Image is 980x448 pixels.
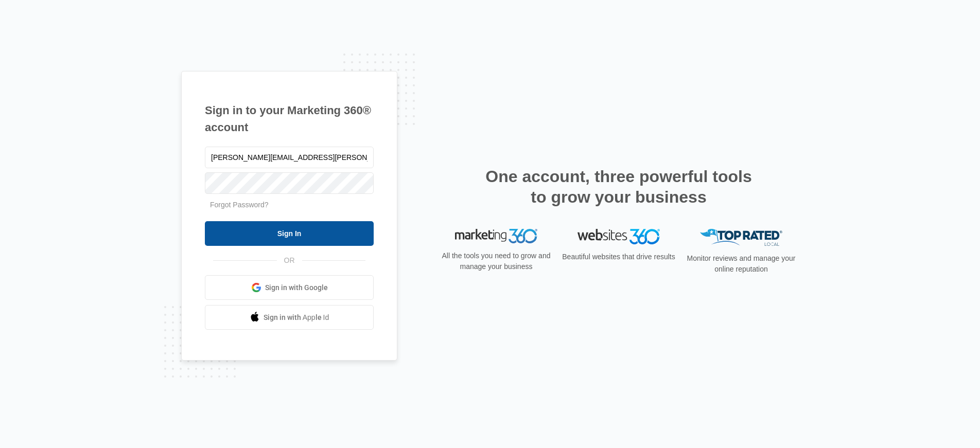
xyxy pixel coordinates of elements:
p: Monitor reviews and manage your online reputation [684,253,799,275]
input: Sign In [205,221,374,246]
img: Top Rated Local [700,229,782,246]
a: Sign in with Apple Id [205,305,374,330]
span: Sign in with Google [265,282,328,293]
p: Beautiful websites that drive results [561,252,676,262]
span: OR [277,255,302,266]
a: Sign in with Google [205,275,374,300]
input: Email [205,147,374,168]
h2: One account, three powerful tools to grow your business [482,166,755,207]
img: Marketing 360 [455,229,537,243]
span: Sign in with Apple Id [264,312,329,323]
img: Websites 360 [577,229,660,244]
a: Forgot Password? [210,201,269,209]
h1: Sign in to your Marketing 360® account [205,102,374,136]
p: All the tools you need to grow and manage your business [439,250,554,272]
